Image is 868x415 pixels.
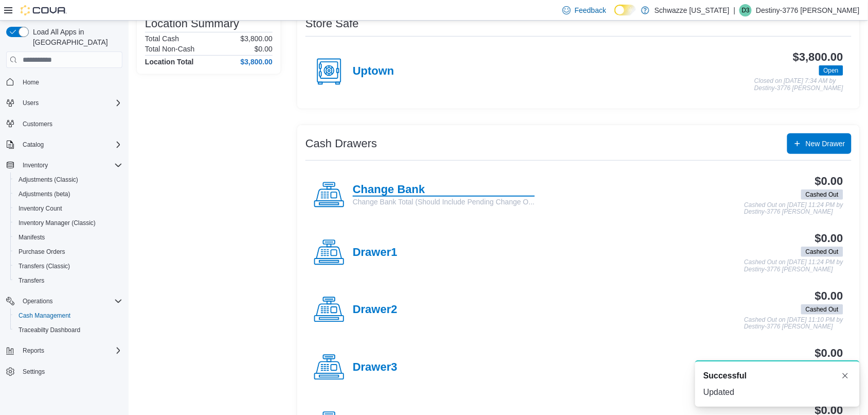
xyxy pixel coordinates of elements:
span: Cashed Out [806,190,839,199]
span: Open [824,66,839,75]
button: Operations [2,294,126,308]
span: Transfers [14,274,122,287]
span: Open [819,65,843,76]
button: Users [2,96,126,110]
span: Adjustments (beta) [19,190,70,198]
span: Reports [19,344,122,357]
p: Change Bank Total (Should Include Pending Change O... [353,197,535,207]
div: Updated [703,386,852,399]
div: Destiny-3776 Herrera [739,4,752,16]
span: Inventory [23,161,48,169]
h3: $0.00 [815,290,843,302]
h4: Uptown [353,65,394,78]
h4: Drawer2 [353,303,397,317]
button: Inventory Count [10,201,126,216]
button: Reports [19,344,48,357]
span: Cashed Out [801,247,843,257]
span: Inventory [19,159,122,171]
span: Operations [19,295,122,307]
button: New Drawer [787,133,852,154]
span: Load All Apps in [GEOGRAPHIC_DATA] [29,27,122,47]
nav: Complex example [6,70,122,406]
span: Adjustments (beta) [14,188,122,200]
button: Inventory [19,159,52,171]
a: Cash Management [14,309,75,322]
span: Inventory Count [14,202,122,215]
button: Cash Management [10,308,126,323]
span: Cash Management [14,309,122,322]
button: Customers [2,116,126,131]
a: Purchase Orders [14,246,69,258]
span: Adjustments (Classic) [14,174,122,186]
h3: $0.00 [815,347,843,359]
a: Inventory Count [14,202,66,215]
img: Cova [21,5,67,15]
span: Manifests [14,231,122,244]
span: Cashed Out [806,247,839,256]
button: Catalog [2,137,126,152]
button: Transfers [10,273,126,288]
a: Transfers [14,274,48,287]
a: Traceabilty Dashboard [14,324,84,336]
button: Home [2,74,126,89]
span: Home [19,75,122,88]
button: Reports [2,343,126,358]
a: Adjustments (Classic) [14,174,82,186]
h4: Drawer3 [353,361,397,374]
span: D3 [742,4,750,16]
span: Cashed Out [801,304,843,315]
span: Inventory Manager (Classic) [19,219,96,227]
span: Catalog [23,141,44,149]
span: Transfers (Classic) [14,260,122,272]
span: Cashed Out [806,305,839,314]
button: Users [19,97,43,109]
h4: Change Bank [353,183,535,197]
span: Catalog [19,139,122,151]
a: Home [19,76,43,89]
span: Inventory Count [19,204,62,213]
span: Operations [23,297,53,305]
a: Customers [19,118,57,130]
h6: Total Non-Cash [145,45,195,53]
a: Adjustments (beta) [14,188,75,200]
button: Dismiss toast [839,370,852,382]
span: Transfers (Classic) [19,262,70,270]
button: Inventory [2,158,126,172]
span: Home [23,78,39,87]
p: $3,800.00 [241,34,273,43]
p: Cashed Out on [DATE] 11:24 PM by Destiny-3776 [PERSON_NAME] [744,259,843,273]
button: Transfers (Classic) [10,259,126,273]
button: Purchase Orders [10,245,126,259]
p: Closed on [DATE] 7:34 AM by Destiny-3776 [PERSON_NAME] [754,78,843,92]
span: Purchase Orders [19,248,65,256]
button: Adjustments (beta) [10,187,126,201]
div: Notification [703,370,852,382]
p: Schwazze [US_STATE] [655,4,730,16]
span: Users [23,99,39,107]
h4: Drawer1 [353,246,397,260]
span: Purchase Orders [14,246,122,258]
span: Customers [23,120,52,128]
p: Cashed Out on [DATE] 11:10 PM by Destiny-3776 [PERSON_NAME] [744,317,843,331]
h6: Total Cash [145,34,179,43]
span: New Drawer [806,139,845,149]
button: Operations [19,295,57,307]
span: Inventory Manager (Classic) [14,217,122,229]
a: Inventory Manager (Classic) [14,217,100,229]
button: Manifests [10,230,126,245]
button: Adjustments (Classic) [10,172,126,187]
span: Feedback [575,5,606,15]
span: Cashed Out [801,189,843,200]
span: Successful [703,370,747,382]
a: Settings [19,366,49,378]
button: Settings [2,364,126,379]
h3: Store Safe [305,18,359,30]
h3: $0.00 [815,175,843,187]
p: Cashed Out on [DATE] 11:24 PM by Destiny-3776 [PERSON_NAME] [744,202,843,216]
span: Reports [23,347,44,355]
button: Catalog [19,139,48,151]
span: Users [19,97,122,109]
span: Settings [19,365,122,378]
h3: $3,800.00 [793,51,843,63]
